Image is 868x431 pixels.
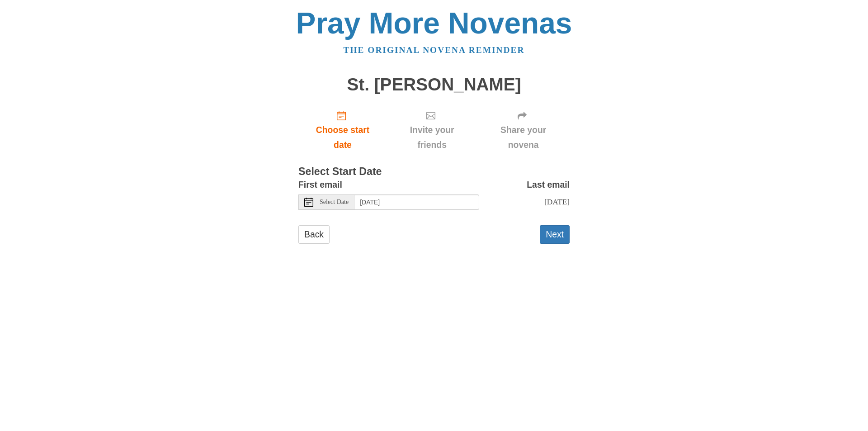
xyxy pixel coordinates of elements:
span: Select Date [320,199,349,205]
label: Last email [527,177,570,192]
a: Pray More Novenas [296,6,572,40]
span: Invite your friends [396,123,468,152]
div: Click "Next" to confirm your start date first. [387,103,477,157]
h1: St. [PERSON_NAME] [298,75,570,95]
button: Next [540,225,570,244]
h3: Select Start Date [298,166,570,178]
label: First email [298,177,342,192]
div: Click "Next" to confirm your start date first. [477,103,570,157]
a: The original novena reminder [344,45,525,55]
a: Back [298,225,330,244]
span: Choose start date [307,123,378,152]
span: Share your novena [486,123,561,152]
span: [DATE] [544,197,570,206]
a: Choose start date [298,103,387,157]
